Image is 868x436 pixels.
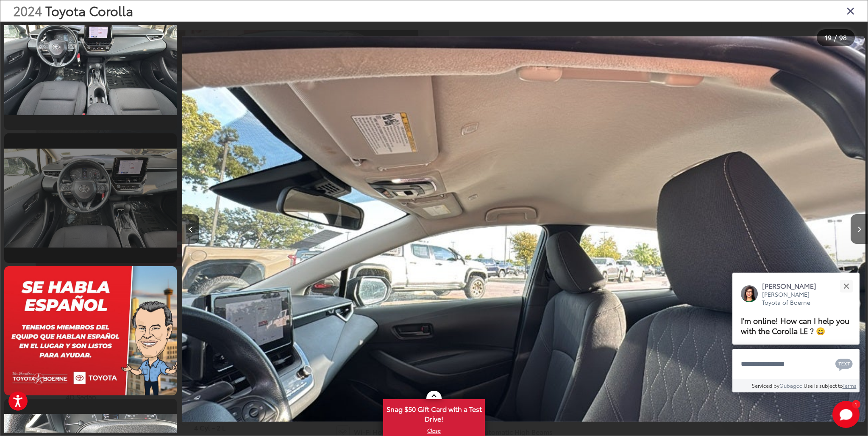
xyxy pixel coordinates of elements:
div: 2024 Toyota Corolla LE 18 [180,33,865,425]
span: I'm online! How can I help you with the Corolla LE ? 😀 [741,315,849,336]
textarea: Type your message [732,349,860,379]
a: Terms [843,382,857,389]
button: Close [837,277,855,295]
button: Toggle Chat Window [832,401,860,428]
img: 2024 Toyota Corolla LE [3,16,178,115]
svg: Text [835,358,853,371]
img: 2024 Toyota Corolla LE [180,33,865,425]
span: 19 [825,33,832,42]
span: 2024 [13,1,42,19]
span: Serviced by [752,382,779,389]
span: 1 [855,402,857,406]
button: Previous image [182,214,199,244]
button: Chat with SMS [833,354,855,373]
img: 2024 Toyota Corolla LE [3,265,178,397]
button: Next image [851,214,868,244]
span: Use is subject to [804,382,843,389]
p: [PERSON_NAME] [762,281,825,290]
svg: Start Chat [832,401,860,428]
span: / [833,35,837,41]
span: 98 [839,33,847,42]
p: [PERSON_NAME] Toyota of Boerne [762,290,825,307]
span: Snag $50 Gift Card with a Test Drive! [384,400,484,426]
div: Close[PERSON_NAME][PERSON_NAME] Toyota of BoerneI'm online! How can I help you with the Corolla L... [732,273,860,392]
i: Close gallery [846,5,855,16]
span: Toyota Corolla [45,1,133,19]
a: Gubagoo. [779,382,804,389]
